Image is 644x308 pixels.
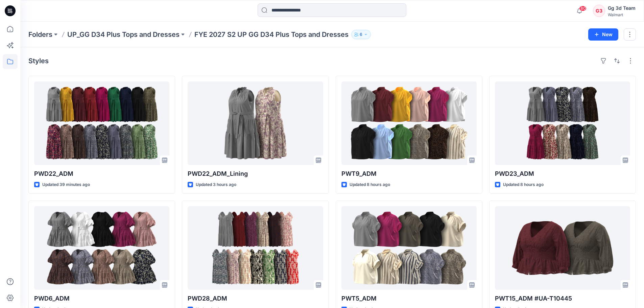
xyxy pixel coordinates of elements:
[42,181,90,188] p: Updated 39 minutes ago
[196,181,236,188] p: Updated 3 hours ago
[188,206,323,290] a: PWD28_ADM
[495,169,630,179] p: PWD23_ADM
[350,181,390,188] p: Updated 8 hours ago
[28,30,52,39] a: Folders
[341,294,477,303] p: PWT5_ADM
[341,81,477,165] a: PWT9_ADM
[28,57,49,65] h4: Styles
[608,4,636,12] div: Gg 3d Team
[579,6,587,11] span: 80
[188,81,323,165] a: PWD22_ADM_Lining
[188,294,323,303] p: PWD28_ADM
[503,181,544,188] p: Updated 8 hours ago
[360,31,362,38] p: 6
[34,81,169,165] a: PWD22_ADM
[34,169,169,179] p: PWD22_ADM
[495,206,630,290] a: PWT15_ADM #UA-T10445
[495,294,630,303] p: PWT15_ADM #UA-T10445
[341,169,477,179] p: PWT9_ADM
[67,30,180,39] a: UP_GG D34 Plus Tops and Dresses
[351,30,371,39] button: 6
[588,28,618,41] button: New
[188,169,323,179] p: PWD22_ADM_Lining
[593,5,605,17] div: G3
[34,206,169,290] a: PWD6_ADM
[194,30,349,39] p: FYE 2027 S2 UP GG D34 Plus Tops and Dresses
[34,294,169,303] p: PWD6_ADM
[608,12,636,17] div: Walmart
[495,81,630,165] a: PWD23_ADM
[341,206,477,290] a: PWT5_ADM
